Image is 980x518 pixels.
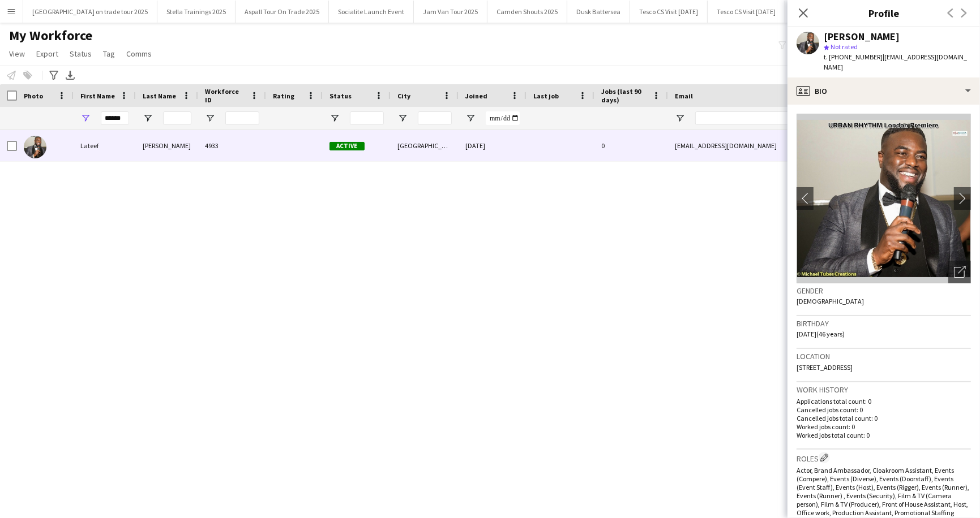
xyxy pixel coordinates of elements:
[391,130,459,161] div: [GEOGRAPHIC_DATA]
[797,363,853,372] span: [STREET_ADDRESS]
[273,92,294,100] span: Rating
[143,92,176,100] span: Last Name
[5,46,29,61] a: View
[24,92,43,100] span: Photo
[567,1,630,23] button: Dusk Battersea
[487,1,567,23] button: Camden Shouts 2025
[594,130,668,161] div: 0
[47,68,61,82] app-action-btn: Advanced filters
[824,53,883,61] span: t. [PHONE_NUMBER]
[797,318,971,329] h3: Birthday
[418,111,452,125] input: City Filter Input
[136,130,198,161] div: [PERSON_NAME]
[788,6,980,20] h3: Profile
[9,27,92,44] span: My Workforce
[205,113,215,123] button: Open Filter Menu
[797,414,971,422] p: Cancelled jobs total count: 0
[797,405,971,414] p: Cancelled jobs count: 0
[126,49,152,59] span: Comms
[65,46,96,61] a: Status
[63,68,77,82] app-action-btn: Export XLSX
[9,49,25,59] span: View
[225,111,259,125] input: Workforce ID Filter Input
[668,130,895,161] div: [EMAIL_ADDRESS][DOMAIN_NAME]
[350,111,384,125] input: Status Filter Input
[32,46,63,61] a: Export
[36,49,58,59] span: Export
[797,422,971,431] p: Worked jobs count: 0
[103,49,115,59] span: Tag
[70,49,92,59] span: Status
[122,46,156,61] a: Comms
[797,286,971,296] h3: Gender
[329,92,352,100] span: Status
[205,87,246,104] span: Workforce ID
[797,330,845,338] span: [DATE] (46 years)
[414,1,487,23] button: Jam Van Tour 2025
[74,130,136,161] div: Lateef
[695,111,888,125] input: Email Filter Input
[23,1,157,23] button: [GEOGRAPHIC_DATA] on trade tour 2025
[797,351,971,361] h3: Location
[797,452,971,464] h3: Roles
[675,92,693,100] span: Email
[236,1,329,23] button: Aspall Tour On Trade 2025
[797,431,971,439] p: Worked jobs total count: 0
[533,92,559,100] span: Last job
[785,1,888,23] button: Tesco CS Photography [DATE]
[788,77,980,105] div: Bio
[198,130,266,161] div: 4933
[824,32,900,42] div: [PERSON_NAME]
[157,1,236,23] button: Stella Trainings 2025
[329,1,414,23] button: Socialite Launch Event
[831,42,858,51] span: Not rated
[948,261,971,283] div: Open photos pop-in
[708,1,785,23] button: Tesco CS Visit [DATE]
[459,130,527,161] div: [DATE]
[101,111,129,125] input: First Name Filter Input
[143,113,153,123] button: Open Filter Menu
[630,1,708,23] button: Tesco CS Visit [DATE]
[824,53,967,71] span: | [EMAIL_ADDRESS][DOMAIN_NAME]
[797,297,864,305] span: [DEMOGRAPHIC_DATA]
[99,46,119,61] a: Tag
[486,111,520,125] input: Joined Filter Input
[163,111,191,125] input: Last Name Filter Input
[601,87,648,104] span: Jobs (last 90 days)
[329,142,365,150] span: Active
[24,136,46,158] img: Lateef Lovejoy
[397,113,408,123] button: Open Filter Menu
[80,92,115,100] span: First Name
[675,113,685,123] button: Open Filter Menu
[465,92,487,100] span: Joined
[797,385,971,395] h3: Work history
[80,113,91,123] button: Open Filter Menu
[397,92,410,100] span: City
[329,113,340,123] button: Open Filter Menu
[797,114,971,283] img: Crew avatar or photo
[465,113,476,123] button: Open Filter Menu
[797,397,971,405] p: Applications total count: 0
